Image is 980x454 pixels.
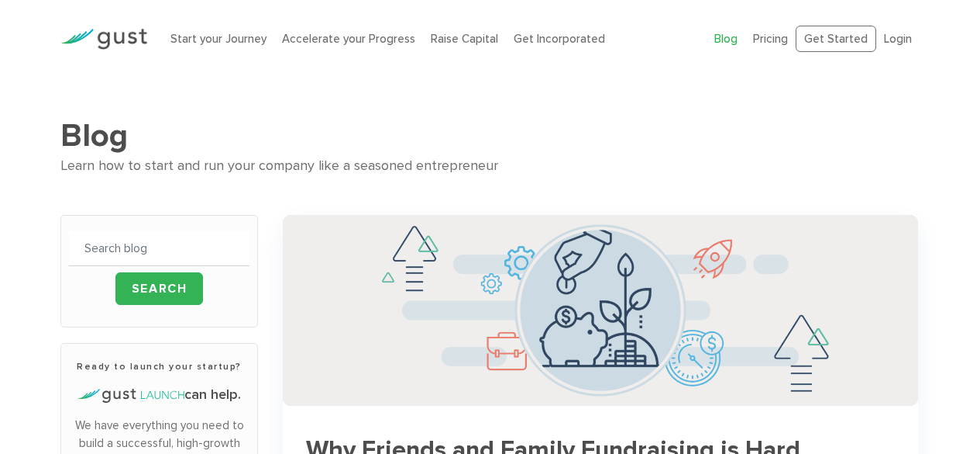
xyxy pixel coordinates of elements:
div: Learn how to start and run your company like a seasoned entrepreneur [60,155,920,178]
a: Raise Capital [431,32,498,46]
h4: can help. [69,385,249,405]
a: Blog [714,32,738,46]
input: Search [115,272,204,305]
input: Search blog [69,231,249,266]
a: Accelerate your Progress [282,32,415,46]
a: Start your Journey [170,32,266,46]
a: Get Incorporated [514,32,605,46]
a: Pricing [753,32,788,46]
img: Successful Startup Founders Invest In Their Own Ventures 0742d64fd6a698c3cfa409e71c3cc4e5620a7e72... [283,215,918,406]
img: Gust Logo [60,29,147,50]
h1: Blog [60,116,920,155]
a: Login [884,32,912,46]
h3: Ready to launch your startup? [69,359,249,373]
a: Get Started [796,26,876,53]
